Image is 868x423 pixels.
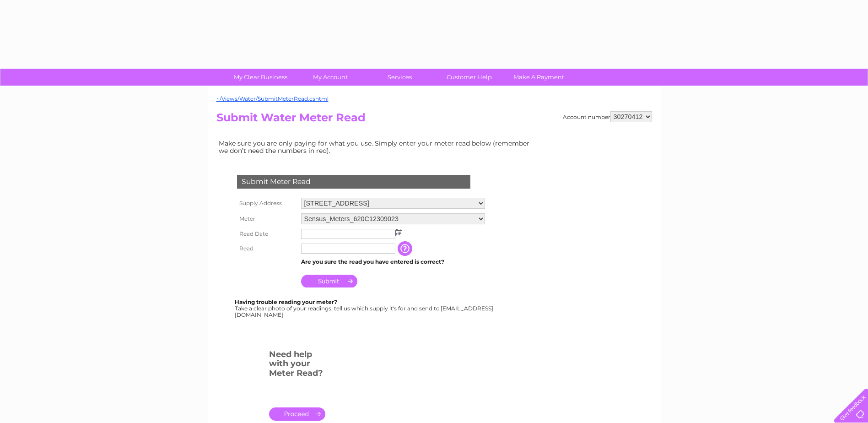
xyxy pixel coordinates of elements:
a: Make A Payment [501,69,577,86]
h3: Need help with your Meter Read? [269,348,325,383]
th: Meter [235,211,299,227]
img: ... [395,229,402,236]
th: Supply Address [235,195,299,211]
th: Read Date [235,227,299,241]
div: Account number [563,111,652,122]
a: Customer Help [431,69,507,86]
a: Services [362,69,437,86]
a: . [269,407,325,421]
b: Having trouble reading your meter? [235,298,337,305]
input: Submit [301,275,357,287]
th: Read [235,241,299,256]
td: Make sure you are only paying for what you use. Simply enter your meter read below (remember we d... [216,137,537,157]
a: ~/Views/Water/SubmitMeterRead.cshtml [216,95,329,102]
div: Submit Meter Read [237,175,470,189]
td: Are you sure the read you have entered is correct? [299,256,487,268]
a: My Clear Business [223,69,298,86]
div: Take a clear photo of your readings, tell us which supply it's for and send to [EMAIL_ADDRESS][DO... [235,299,495,318]
a: My Account [292,69,368,86]
input: Information [398,241,414,256]
h2: Submit Water Meter Read [216,111,652,129]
